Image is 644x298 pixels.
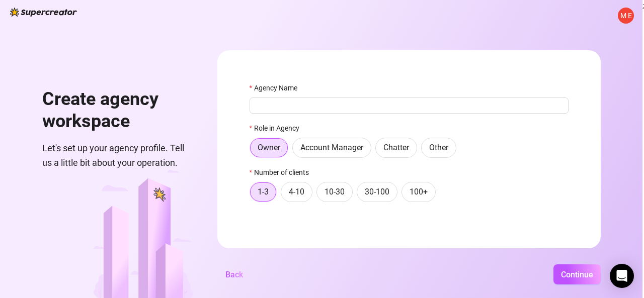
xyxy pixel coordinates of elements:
span: 1-3 [258,187,269,196]
span: M E [620,10,632,21]
span: Other [429,143,448,152]
label: Agency Name [250,82,304,93]
input: Agency Name [250,97,569,114]
span: Continue [561,270,593,279]
h1: Create agency workspace [42,88,193,132]
button: Back [217,264,251,284]
div: Open Intercom Messenger [610,264,634,288]
span: Account Manager [300,143,363,152]
img: logo [10,8,77,17]
span: 10-30 [325,187,345,196]
span: Let's set up your agency profile. Tell us a little bit about your operation. [42,141,193,170]
label: Role in Agency [250,123,306,134]
span: Chatter [383,143,409,152]
span: Owner [258,143,280,152]
label: Number of clients [250,167,315,178]
button: Continue [553,264,601,284]
span: 4-10 [289,187,304,196]
span: 100+ [410,187,428,196]
span: 30-100 [365,187,389,196]
span: Back [225,270,243,279]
